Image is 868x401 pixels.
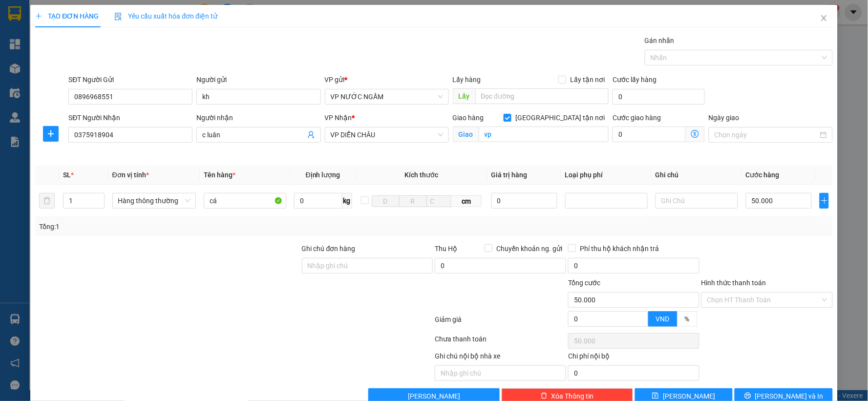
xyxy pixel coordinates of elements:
[451,195,482,207] span: cm
[35,12,99,20] span: TẠO ĐƠN HÀNG
[204,171,235,179] span: Tên hàng
[685,315,690,323] span: %
[118,193,190,208] span: Hàng thông thường
[112,171,149,179] span: Đơn vị tính
[810,5,838,32] button: Close
[204,193,286,209] input: VD: Bàn, Ghế
[302,245,356,253] label: Ghi chú đơn hàng
[492,243,566,254] span: Chuyển khoản ng. gửi
[434,334,567,351] div: Chưa thanh toán
[39,193,55,209] button: delete
[331,127,443,142] span: VP DIỄN CHÂU
[435,245,457,253] span: Thu Hộ
[302,258,433,274] input: Ghi chú đơn hàng
[709,114,740,122] label: Ngày giao
[372,195,400,207] input: D
[35,13,42,20] span: plus
[511,112,609,123] span: [GEOGRAPHIC_DATA] tận nơi
[715,129,818,140] input: Ngày giao
[43,130,58,138] span: plus
[435,351,566,365] div: Ghi chú nội bộ nhà xe
[744,392,751,400] span: printer
[491,193,557,209] input: 0
[701,279,766,287] label: Hình thức thanh toán
[63,171,71,179] span: SL
[43,126,59,142] button: plus
[541,392,548,400] span: delete
[342,193,352,209] span: kg
[491,171,528,179] span: Giá trị hàng
[68,74,192,85] div: SĐT Người Gửi
[475,88,609,104] input: Dọc đường
[453,88,475,104] span: Lấy
[196,112,320,123] div: Người nhận
[399,195,427,207] input: R
[613,114,661,122] label: Cước giao hàng
[652,392,659,400] span: save
[307,131,315,139] span: user-add
[114,13,122,21] img: icon
[306,171,340,179] span: Định lượng
[325,114,352,122] span: VP Nhận
[331,89,443,104] span: VP NƯỚC NGẦM
[820,197,828,205] span: plus
[566,74,609,85] span: Lấy tận nơi
[656,315,670,323] span: VND
[820,193,829,209] button: plus
[561,166,652,185] th: Loại phụ phí
[568,279,600,287] span: Tổng cước
[652,166,742,185] th: Ghi chú
[405,171,439,179] span: Kích thước
[568,351,699,365] div: Chi phí nội bộ
[479,127,609,142] input: Giao tận nơi
[434,314,567,331] div: Giảm giá
[196,74,320,85] div: Người gửi
[656,193,738,209] input: Ghi Chú
[820,14,828,22] span: close
[325,74,449,85] div: VP gửi
[39,221,335,232] div: Tổng: 1
[435,365,566,381] input: Nhập ghi chú
[453,114,484,122] span: Giao hàng
[691,130,699,138] span: dollar-circle
[576,243,663,254] span: Phí thu hộ khách nhận trả
[645,37,675,44] label: Gán nhãn
[453,127,479,142] span: Giao
[68,112,192,123] div: SĐT Người Nhận
[613,127,686,142] input: Cước giao hàng
[453,76,481,84] span: Lấy hàng
[426,195,451,207] input: C
[114,12,217,20] span: Yêu cầu xuất hóa đơn điện tử
[613,76,656,84] label: Cước lấy hàng
[613,89,705,105] input: Cước lấy hàng
[746,171,780,179] span: Cước hàng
